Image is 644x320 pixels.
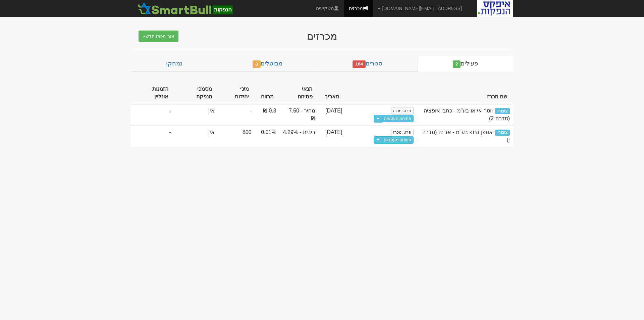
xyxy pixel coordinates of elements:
[417,82,514,104] th: שם מכרז
[391,129,413,136] a: פרטי מכרז
[422,129,510,143] span: אספן גרופ בע"מ - אג״ח (סדרה י)
[169,129,171,136] span: -
[391,107,413,115] a: פרטי מכרז
[318,56,418,72] a: סגורים
[418,56,513,72] a: פעילים
[218,104,255,126] td: -
[208,108,215,113] span: אין
[174,82,218,104] th: מסמכי הנפקה
[218,82,255,104] th: מינ׳ יחידות
[280,82,319,104] th: תנאי פתיחה
[255,126,280,147] td: 0.01%
[131,56,217,72] a: נמחקו
[280,104,319,126] td: מחיר - 7.50 ₪
[255,104,280,126] td: 0.3 ₪
[169,107,171,115] span: -
[319,104,345,126] td: [DATE]
[382,115,413,122] a: פתיחת מעטפות
[424,108,510,121] span: ווטר אי או בע"מ - כתבי אופציה (סדרה 2)
[218,126,255,147] td: 800
[280,126,319,147] td: ריבית - 4.29%
[191,31,453,42] div: מכרזים
[253,60,261,68] span: 3
[255,82,280,104] th: מרווח
[136,2,234,15] img: סמארטבול - מערכת לניהול הנפקות
[208,129,215,135] span: אין
[131,82,174,104] th: הזמנות אונליין
[382,136,413,144] a: פתיחת מעטפות
[319,126,345,147] td: [DATE]
[217,56,317,72] a: מבוטלים
[353,60,366,68] span: 164
[453,60,461,68] span: 2
[319,82,345,104] th: תאריך
[495,108,510,114] span: ציבורי
[495,130,510,136] span: ציבורי
[139,31,178,42] button: צור מכרז חדש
